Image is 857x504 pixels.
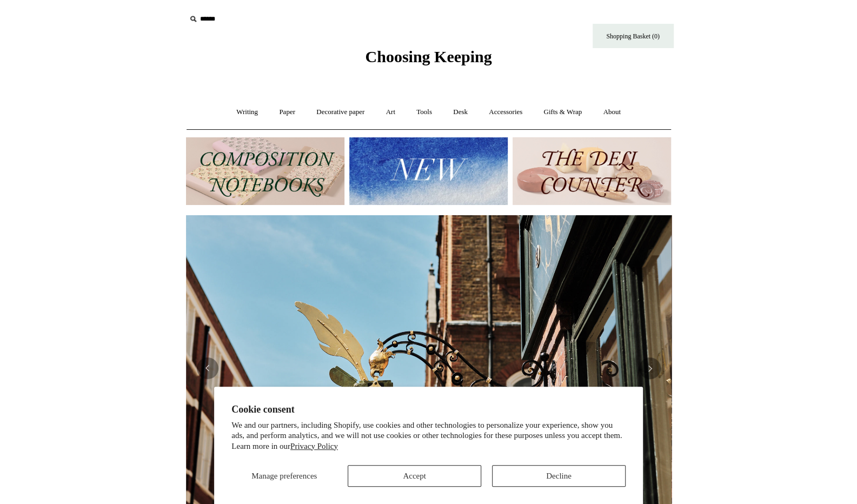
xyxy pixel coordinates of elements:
button: Decline [492,465,626,487]
span: Choosing Keeping [365,48,491,65]
img: 202302 Composition ledgers.jpg__PID:69722ee6-fa44-49dd-a067-31375e5d54ec [186,137,344,205]
a: Accessories [479,98,532,127]
img: The Deli Counter [513,137,671,205]
a: Choosing Keeping [365,56,491,64]
a: Privacy Policy [290,442,338,450]
a: Decorative paper [307,98,374,127]
button: Accept [348,465,481,487]
button: Manage preferences [231,465,337,487]
button: Next [639,357,661,379]
p: We and our partners, including Shopify, use cookies and other technologies to personalize your ex... [231,420,626,452]
h2: Cookie consent [231,404,626,415]
a: Gifts & Wrap [534,98,592,127]
a: Paper [269,98,305,127]
img: New.jpg__PID:f73bdf93-380a-4a35-bcfe-7823039498e1 [349,137,508,205]
a: Art [376,98,405,127]
a: Writing [227,98,268,127]
a: About [593,98,630,127]
a: Shopping Basket (0) [593,24,674,48]
button: Previous [197,357,218,379]
a: Desk [443,98,477,127]
a: Tools [407,98,442,127]
span: Manage preferences [251,472,317,480]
